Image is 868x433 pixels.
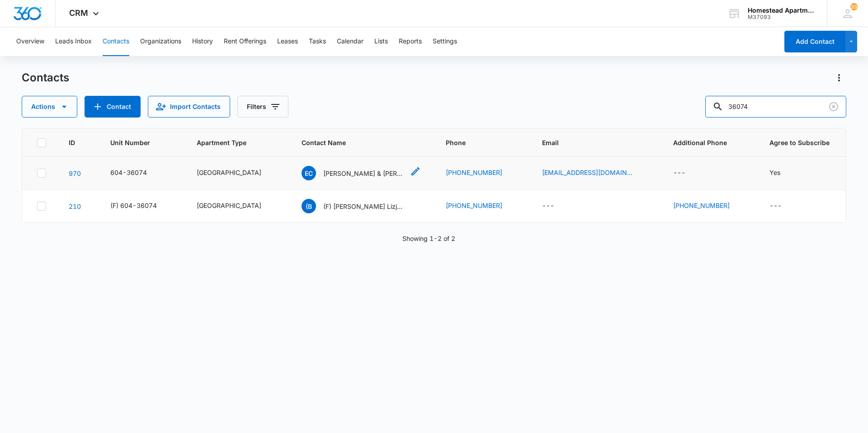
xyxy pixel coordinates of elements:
a: [PHONE_NUMBER] [446,201,502,210]
button: Import Contacts [148,96,230,118]
div: Contact Name - Estela Campos Gonzales & George Ortiz - Select to Edit Field [302,166,421,180]
div: account id [748,14,814,20]
button: Contacts [103,27,129,56]
span: ID [69,138,76,147]
button: Clear [826,99,841,114]
div: Agree to Subscribe - Yes - Select to Edit Field [769,168,797,179]
span: Contact Name [302,138,410,147]
span: 33 [850,3,858,10]
p: [PERSON_NAME] & [PERSON_NAME] [323,169,405,178]
div: Email - - Select to Edit Field [542,201,571,212]
div: --- [769,201,782,212]
h1: Contacts [22,71,69,85]
button: Actions [22,96,77,118]
span: Additional Phone [673,138,748,147]
div: Phone - (970) 590-1543 - Select to Edit Field [446,168,519,179]
div: [GEOGRAPHIC_DATA] [197,201,261,210]
button: Lists [374,27,388,56]
div: Additional Phone - - Select to Edit Field [673,168,702,179]
a: Navigate to contact details page for (F) Briza Espino Lizjeicy Serrano [69,202,81,210]
span: Phone [446,138,507,147]
button: Leads Inbox [55,27,92,56]
div: 604-36074 [110,168,147,177]
div: --- [673,168,685,179]
span: (B [302,199,316,213]
button: History [192,27,213,56]
a: Navigate to contact details page for Estela Campos Gonzales & George Ortiz [69,169,81,177]
a: [PHONE_NUMBER] [446,168,502,177]
div: Apartment Type - Oxford - Select to Edit Field [197,168,278,179]
button: Actions [832,71,846,85]
div: (F) 604-36074 [110,201,157,210]
button: Filters [237,96,288,118]
div: Unit Number - 604-36074 - Select to Edit Field [110,168,163,179]
button: Rent Offerings [224,27,266,56]
div: account name [748,7,814,14]
div: Unit Number - (F) 604-36074 - Select to Edit Field [110,201,173,212]
div: [GEOGRAPHIC_DATA] [197,168,261,177]
button: Calendar [337,27,363,56]
span: Agree to Subscribe [769,138,831,147]
button: Leases [277,27,298,56]
input: Search Contacts [705,96,846,118]
p: Showing 1-2 of 2 [402,234,455,243]
span: EC [302,166,316,180]
span: CRM [69,8,88,18]
button: Add Contact [784,31,845,52]
button: Add Contact [85,96,141,118]
div: Email - estelacampos104@gmail.com - Select to Edit Field [542,168,649,179]
div: Additional Phone - (970) 534-9926 - Select to Edit Field [673,201,746,212]
a: [PHONE_NUMBER] [673,201,730,210]
p: (F) [PERSON_NAME] Lizjeicy [PERSON_NAME] [323,202,405,211]
button: Settings [433,27,457,56]
button: Tasks [309,27,326,56]
a: [EMAIL_ADDRESS][DOMAIN_NAME] [542,168,632,177]
div: Yes [769,168,780,177]
span: Email [542,138,638,147]
div: Agree to Subscribe - - Select to Edit Field [769,201,798,212]
span: Unit Number [110,138,175,147]
div: Apartment Type - Oxford - Select to Edit Field [197,201,278,212]
div: Contact Name - (F) Briza Espino Lizjeicy Serrano - Select to Edit Field [302,199,421,213]
button: Overview [16,27,44,56]
button: Organizations [140,27,181,56]
span: Apartment Type [197,138,280,147]
button: Reports [399,27,422,56]
div: Phone - (970) 451-7989 - Select to Edit Field [446,201,519,212]
div: notifications count [850,3,858,10]
div: --- [542,201,554,212]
